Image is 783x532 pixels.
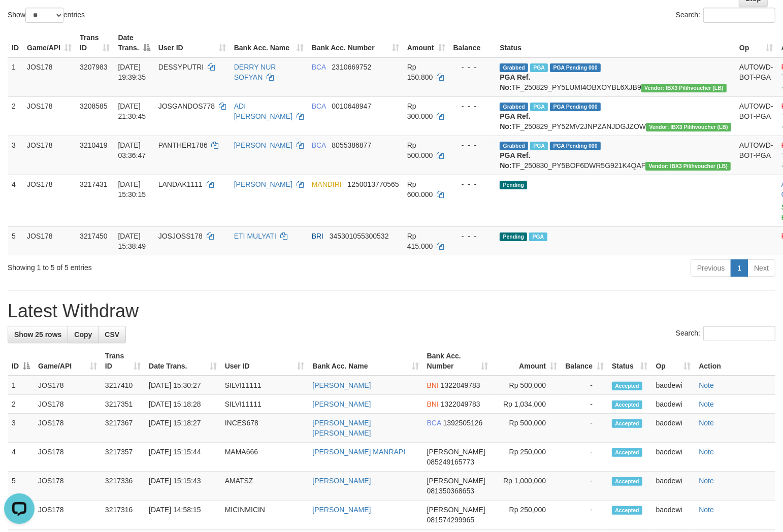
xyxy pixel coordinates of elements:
[427,458,474,466] span: Copy 085249165773 to clipboard
[4,4,35,35] button: Open LiveChat chat widget
[652,472,695,501] td: baodewi
[312,448,405,456] a: [PERSON_NAME] MANRAPI
[652,443,695,472] td: baodewi
[500,232,527,241] span: Pending
[101,501,145,529] td: 3217316
[234,232,276,240] a: ETI MULYATI
[500,63,528,72] span: Grabbed
[8,28,23,57] th: ID
[453,231,492,241] div: - - -
[330,232,389,240] span: Copy 345301055300532 to clipboard
[234,63,276,81] a: DERRY NUR SOFYAN
[612,506,642,515] span: Accepted
[234,102,292,120] a: ADI [PERSON_NAME]
[500,103,528,111] span: Grabbed
[407,141,433,159] span: Rp 500.000
[221,347,309,376] th: User ID: activate to sort column ascending
[312,400,371,408] a: [PERSON_NAME]
[652,501,695,529] td: baodewi
[612,448,642,457] span: Accepted
[403,28,449,57] th: Amount: activate to sort column ascending
[221,501,309,529] td: MICINMICIN
[76,28,114,57] th: Trans ID: activate to sort column ascending
[427,487,474,495] span: Copy 081350368653 to clipboard
[80,180,108,188] span: 3217431
[676,8,775,23] label: Search:
[652,347,695,376] th: Op: activate to sort column ascending
[8,376,34,395] td: 1
[735,136,777,175] td: AUTOWD-BOT-PGA
[312,232,323,240] span: BRI
[101,395,145,414] td: 3217351
[34,395,101,414] td: JOS178
[561,395,608,414] td: -
[101,414,145,443] td: 3217367
[68,326,99,343] a: Copy
[23,96,76,136] td: JOS178
[735,96,777,136] td: AUTOWD-BOT-PGA
[312,381,371,389] a: [PERSON_NAME]
[8,136,23,175] td: 3
[332,102,371,110] span: Copy 0010648947 to clipboard
[500,73,530,91] b: PGA Ref. No:
[101,347,145,376] th: Trans ID: activate to sort column ascending
[453,140,492,150] div: - - -
[735,57,777,97] td: AUTOWD-BOT-PGA
[118,102,146,120] span: [DATE] 21:30:45
[608,347,652,376] th: Status: activate to sort column ascending
[221,443,309,472] td: MAMA666
[8,96,23,136] td: 2
[530,103,548,111] span: Marked by baohafiz
[312,419,371,437] a: [PERSON_NAME] [PERSON_NAME]
[8,414,34,443] td: 3
[407,63,433,81] span: Rp 150.800
[550,103,601,111] span: PGA Pending
[234,180,292,188] a: [PERSON_NAME]
[496,136,735,175] td: TF_250830_PY5BOF6DWR5G921K4QAF
[158,180,203,188] span: LANDAK1111
[8,258,319,273] div: Showing 1 to 5 of 5 entries
[561,414,608,443] td: -
[699,419,714,427] a: Note
[449,28,496,57] th: Balance
[492,347,561,376] th: Amount: activate to sort column ascending
[8,347,34,376] th: ID: activate to sort column descending
[221,414,309,443] td: INCES678
[443,419,483,427] span: Copy 1392505126 to clipboard
[492,472,561,501] td: Rp 1,000,000
[427,419,441,427] span: BCA
[332,63,371,71] span: Copy 2310669752 to clipboard
[23,28,76,57] th: Game/API: activate to sort column ascending
[453,62,492,72] div: - - -
[699,448,714,456] a: Note
[641,84,727,92] span: Vendor URL: https://dashboard.q2checkout.com/secure
[691,259,731,277] a: Previous
[105,330,119,339] span: CSV
[145,501,221,529] td: [DATE] 14:58:15
[34,414,101,443] td: JOS178
[496,96,735,136] td: TF_250829_PY52MV2JNPZANJDGJZOW
[492,443,561,472] td: Rp 250,000
[529,232,547,241] span: PGA
[118,232,146,250] span: [DATE] 15:38:49
[500,151,530,170] b: PGA Ref. No:
[612,382,642,390] span: Accepted
[118,141,146,159] span: [DATE] 03:36:47
[8,326,68,343] a: Show 25 rows
[612,419,642,428] span: Accepted
[101,443,145,472] td: 3217357
[427,381,439,389] span: BNI
[703,326,775,341] input: Search:
[23,175,76,226] td: JOS178
[500,112,530,130] b: PGA Ref. No:
[34,376,101,395] td: JOS178
[98,326,126,343] a: CSV
[312,141,326,149] span: BCA
[348,180,399,188] span: Copy 1250013770565 to clipboard
[492,395,561,414] td: Rp 1,034,000
[427,477,485,485] span: [PERSON_NAME]
[145,414,221,443] td: [DATE] 15:18:27
[731,259,748,277] a: 1
[427,506,485,514] span: [PERSON_NAME]
[561,376,608,395] td: -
